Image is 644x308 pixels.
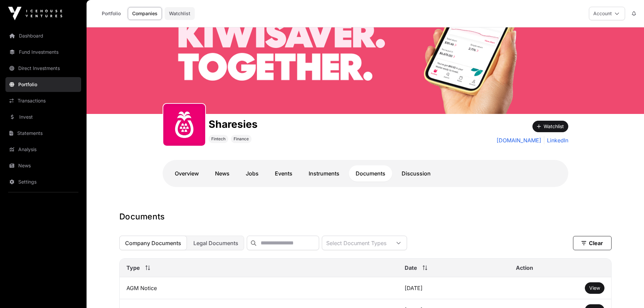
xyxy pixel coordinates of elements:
[268,165,299,182] a: Events
[239,165,265,182] a: Jobs
[5,61,81,76] a: Direct Investments
[168,165,563,182] nav: Tabs
[544,136,568,144] a: LinkedIn
[573,236,612,250] button: Clear
[302,165,346,182] a: Instruments
[516,264,533,272] span: Action
[5,28,81,43] a: Dashboard
[5,174,81,189] a: Settings
[349,165,392,182] a: Documents
[208,165,236,182] a: News
[120,277,398,299] td: AGM Notice
[589,285,600,291] a: View
[5,158,81,173] a: News
[97,7,125,20] a: Portfolio
[5,93,81,108] a: Transactions
[5,142,81,157] a: Analysis
[398,277,509,299] td: [DATE]
[322,236,390,250] div: Select Document Types
[532,121,568,132] button: Watchlist
[165,7,195,20] a: Watchlist
[126,264,140,272] span: Type
[209,118,258,130] h1: Sharesies
[234,136,249,142] span: Finance
[87,27,644,114] img: Sharesies
[188,236,244,250] button: Legal Documents
[5,126,81,141] a: Statements
[589,7,625,20] button: Account
[128,7,162,20] a: Companies
[166,106,202,143] img: sharesies_logo.jpeg
[125,240,181,246] span: Company Documents
[5,77,81,92] a: Portfolio
[395,165,437,182] a: Discussion
[119,211,612,222] h1: Documents
[497,136,541,144] a: [DOMAIN_NAME]
[405,264,417,272] span: Date
[5,45,81,60] a: Fund Investments
[193,240,238,246] span: Legal Documents
[8,7,62,20] img: Icehouse Ventures Logo
[5,110,81,124] a: Invest
[211,136,225,142] span: Fintech
[585,282,604,294] button: View
[610,276,644,308] iframe: Chat Widget
[119,236,187,250] button: Company Documents
[168,165,206,182] a: Overview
